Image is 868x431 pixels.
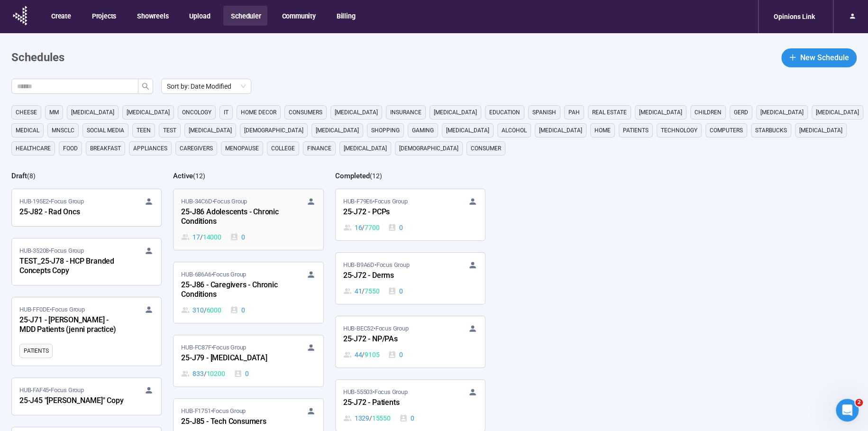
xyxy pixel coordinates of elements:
[19,197,84,206] span: HUB-195E2 • Focus Group
[816,108,859,117] span: [MEDICAL_DATA]
[274,6,322,26] button: Community
[49,108,59,117] span: MM
[181,232,221,242] div: 17
[661,126,697,135] span: technology
[343,286,380,296] div: 41
[388,349,403,360] div: 0
[271,144,295,153] span: college
[137,126,151,135] span: Teen
[289,108,322,117] span: consumers
[412,126,434,135] span: gaming
[204,368,207,379] span: /
[174,189,323,250] a: HUB-34C6D•Focus Group25-J86 Adolescents - Chronic Conditions17 / 140000
[181,305,221,315] div: 310
[163,126,176,135] span: Test
[365,349,379,360] span: 9105
[203,232,221,242] span: 14000
[174,335,323,386] a: HUB-FC87F•Focus Group25-J79 - [MEDICAL_DATA]833 / 102000
[335,108,378,117] span: [MEDICAL_DATA]
[399,144,458,153] span: [DEMOGRAPHIC_DATA]
[173,172,193,180] h2: Active
[11,172,27,180] h2: Draft
[204,305,207,315] span: /
[336,253,485,304] a: HUB-B9A6D•Focus Group25-J72 - Derms41 / 75500
[343,270,448,282] div: 25-J72 - Derms
[336,189,485,240] a: HUB-F79E6•Focus Group25-J72 - PCPs16 / 77000
[388,286,403,296] div: 0
[789,54,796,61] span: plus
[230,305,245,315] div: 0
[370,172,382,180] span: ( 12 )
[539,126,582,135] span: [MEDICAL_DATA]
[19,246,84,256] span: HUB-35208 • Focus Group
[181,343,246,352] span: HUB-FC87F • Focus Group
[181,368,225,379] div: 833
[362,286,365,296] span: /
[307,144,331,153] span: finance
[329,6,362,26] button: Billing
[343,324,409,333] span: HUB-BEC52 • Focus Group
[12,238,161,285] a: HUB-35208•Focus GroupTEST_25-J78 - HCP Branded Concepts Copy
[181,197,247,206] span: HUB-34C6D • Focus Group
[568,108,580,117] span: PAH
[138,79,153,94] button: search
[19,385,84,395] span: HUB-FAF45 • Focus Group
[19,256,124,277] div: TEST_25-J78 - HCP Branded Concepts Copy
[365,286,379,296] span: 7550
[639,108,682,117] span: [MEDICAL_DATA]
[372,413,391,423] span: 15550
[182,6,217,26] button: Upload
[446,126,489,135] span: [MEDICAL_DATA]
[19,395,124,407] div: 25-J45 "[PERSON_NAME]" Copy
[365,222,379,233] span: 7700
[193,172,205,180] span: ( 12 )
[63,144,78,153] span: Food
[207,368,225,379] span: 10200
[760,108,804,117] span: [MEDICAL_DATA]
[343,349,380,360] div: 44
[388,222,403,233] div: 0
[12,297,161,366] a: HUB-FF0DE•Focus Group25-J71 - [PERSON_NAME] - MDD Patients (jenni practice)Patients
[225,144,259,153] span: menopause
[19,206,124,219] div: 25-J82 - Rad Oncs
[502,126,527,135] span: alcohol
[52,126,74,135] span: mnsclc
[127,108,170,117] span: [MEDICAL_DATA]
[471,144,501,153] span: consumer
[343,197,408,206] span: HUB-F79E6 • Focus Group
[12,378,161,415] a: HUB-FAF45•Focus Group25-J45 "[PERSON_NAME]" Copy
[390,108,421,117] span: Insurance
[532,108,556,117] span: Spanish
[12,189,161,226] a: HUB-195E2•Focus Group25-J82 - Rad Oncs
[399,413,414,423] div: 0
[181,279,285,301] div: 25-J86 - Caregivers - Chronic Conditions
[224,108,228,117] span: it
[343,333,448,346] div: 25-J72 - NP/PAs
[44,6,78,26] button: Create
[181,406,246,416] span: HUB-F1751 • Focus Group
[84,6,123,26] button: Projects
[734,108,748,117] span: GERD
[129,6,175,26] button: Showreels
[181,352,285,365] div: 25-J79 - [MEDICAL_DATA]
[855,399,863,406] span: 2
[174,262,323,323] a: HUB-686A6•Focus Group25-J86 - Caregivers - Chronic Conditions310 / 60000
[200,232,203,242] span: /
[230,232,245,242] div: 0
[142,83,149,90] span: search
[19,314,124,336] div: 25-J71 - [PERSON_NAME] - MDD Patients (jenni practice)
[11,49,64,67] h1: Schedules
[19,305,85,314] span: HUB-FF0DE • Focus Group
[181,416,285,428] div: 25-J85 - Tech Consumers
[344,144,387,153] span: [MEDICAL_DATA]
[335,172,370,180] h2: Completed
[181,270,246,279] span: HUB-686A6 • Focus Group
[87,126,124,135] span: social media
[71,108,114,117] span: [MEDICAL_DATA]
[592,108,627,117] span: real estate
[24,346,48,356] span: Patients
[16,108,37,117] span: cheese
[623,126,649,135] span: Patients
[800,52,849,64] span: New Schedule
[189,126,232,135] span: [MEDICAL_DATA]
